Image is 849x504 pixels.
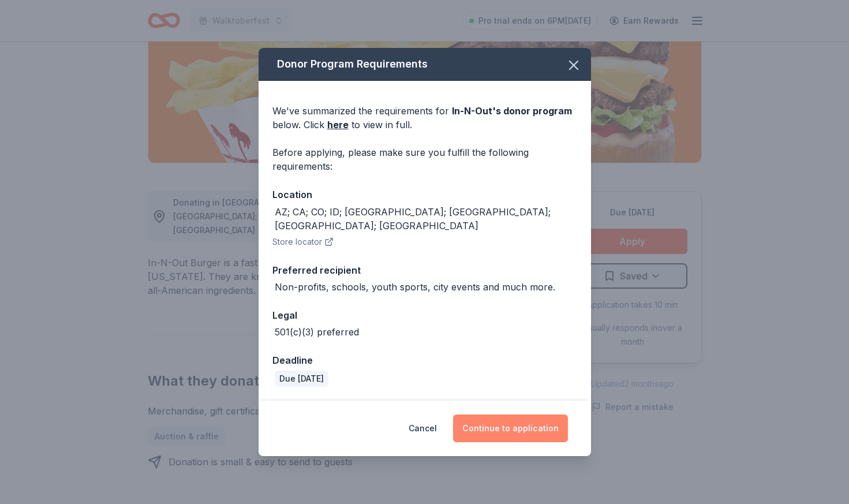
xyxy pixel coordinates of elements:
[275,371,328,387] div: Due [DATE]
[275,280,555,294] div: Non-profits, schools, youth sports, city events and much more.
[272,235,334,249] button: Store locator
[409,415,437,442] button: Cancel
[272,145,577,173] div: Before applying, please make sure you fulfill the following requirements:
[272,263,577,278] div: Preferred recipient
[453,415,568,442] button: Continue to application
[275,325,359,339] div: 501(c)(3) preferred
[272,353,577,368] div: Deadline
[272,104,577,132] div: We've summarized the requirements for below. Click to view in full.
[327,118,349,132] a: here
[275,205,577,233] div: AZ; CA; CO; ID; [GEOGRAPHIC_DATA]; [GEOGRAPHIC_DATA]; [GEOGRAPHIC_DATA]; [GEOGRAPHIC_DATA]
[272,308,577,323] div: Legal
[452,105,572,117] span: In-N-Out 's donor program
[259,48,591,81] div: Donor Program Requirements
[272,187,577,202] div: Location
